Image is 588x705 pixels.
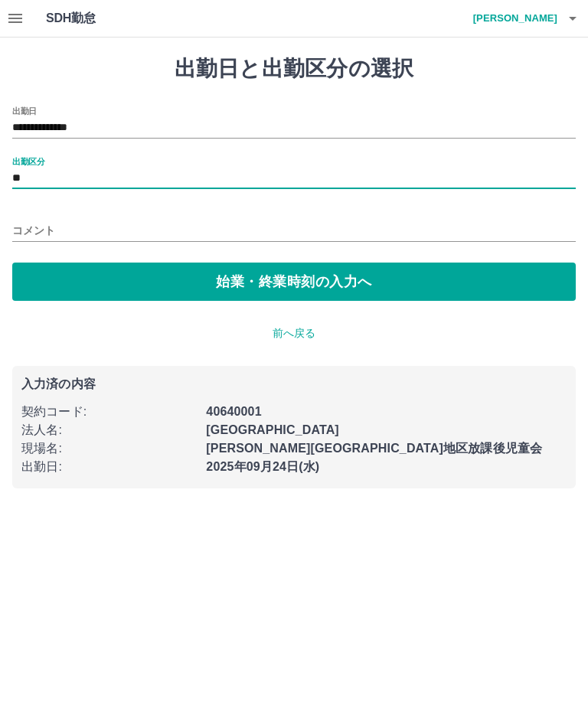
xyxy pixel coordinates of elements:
p: 法人名 : [21,421,197,439]
p: 出勤日 : [21,458,197,476]
b: 2025年09月24日(水) [206,460,319,473]
p: 入力済の内容 [21,378,567,390]
h1: 出勤日と出勤区分の選択 [12,56,576,82]
b: [GEOGRAPHIC_DATA] [206,423,339,436]
p: 現場名 : [21,439,197,458]
b: [PERSON_NAME][GEOGRAPHIC_DATA]地区放課後児童会 [206,442,542,455]
label: 出勤区分 [12,155,44,167]
label: 出勤日 [12,105,37,116]
b: 40640001 [206,405,261,418]
button: 始業・終業時刻の入力へ [12,263,576,301]
p: 前へ戻る [12,325,576,341]
p: 契約コード : [21,403,197,421]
